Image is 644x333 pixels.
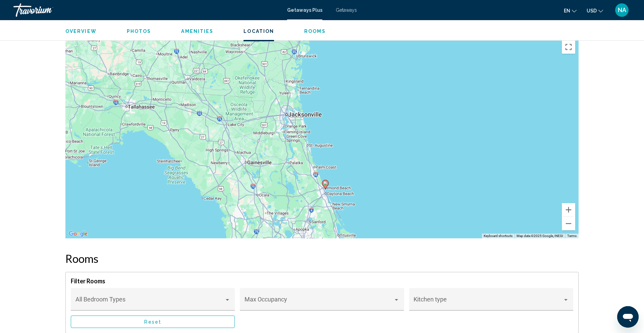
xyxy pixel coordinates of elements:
[617,306,639,328] iframe: Button to launch messaging window
[613,3,631,17] button: User Menu
[181,28,213,34] button: Amenities
[244,28,274,34] button: Location
[564,6,577,15] button: Change language
[336,7,357,13] a: Getaways
[587,8,597,13] span: USD
[144,319,161,325] span: Reset
[71,277,573,285] h4: Filter Rooms
[618,7,626,13] span: NA
[65,252,579,265] h2: Rooms
[287,7,322,13] a: Getaways Plus
[484,234,513,238] button: Keyboard shortcuts
[587,6,603,15] button: Change currency
[562,40,575,54] button: Toggle fullscreen view
[562,217,575,230] button: Zoom out
[127,28,151,34] button: Photos
[67,230,89,238] a: Open this area in Google Maps (opens a new window)
[564,8,570,13] span: en
[562,203,575,217] button: Zoom in
[517,234,563,238] span: Map data ©2025 Google, INEGI
[13,3,280,17] a: Travorium
[567,234,577,238] a: Terms
[71,316,235,328] button: Reset
[304,28,326,34] button: Rooms
[65,28,97,34] button: Overview
[67,230,89,238] img: Google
